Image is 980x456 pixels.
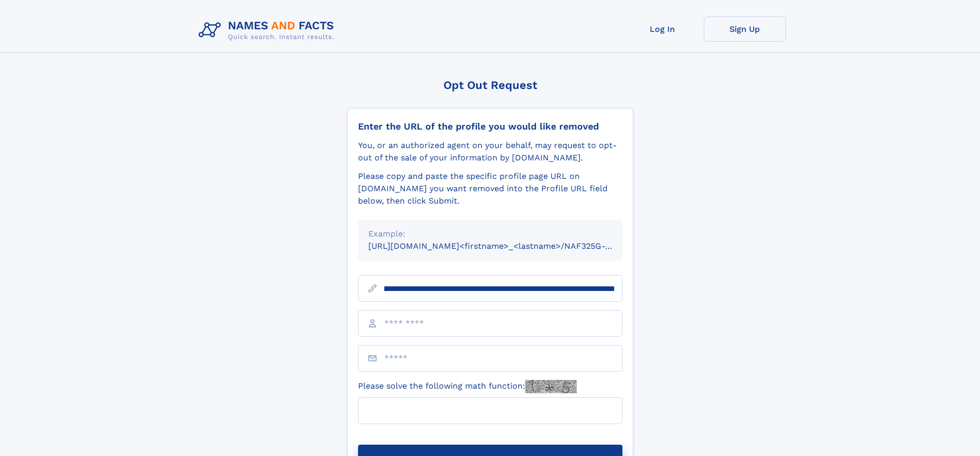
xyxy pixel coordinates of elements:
[621,16,704,42] a: Log In
[358,121,622,132] div: Enter the URL of the profile you would like removed
[368,228,612,240] div: Example:
[358,170,622,207] div: Please copy and paste the specific profile page URL on [DOMAIN_NAME] you want removed into the Pr...
[368,241,642,251] small: [URL][DOMAIN_NAME]<firstname>_<lastname>/NAF325G-xxxxxxxx
[347,79,633,92] div: Opt Out Request
[704,16,786,42] a: Sign Up
[358,139,622,164] div: You, or an authorized agent on your behalf, may request to opt-out of the sale of your informatio...
[358,380,577,393] label: Please solve the following math function:
[194,16,343,44] img: Logo Names and Facts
